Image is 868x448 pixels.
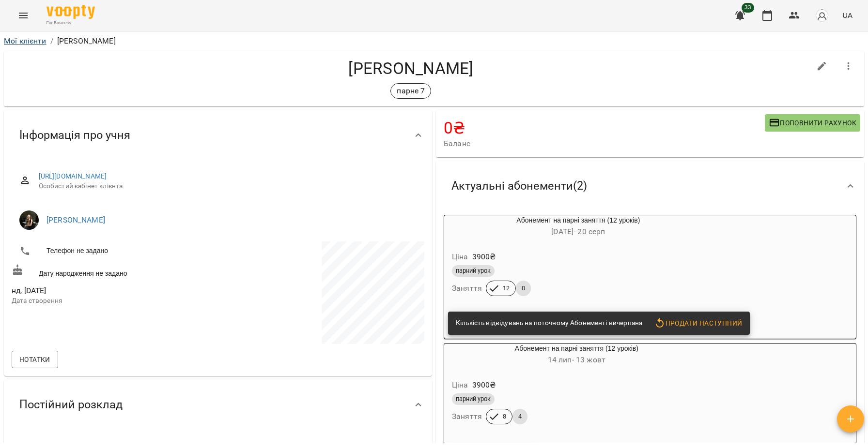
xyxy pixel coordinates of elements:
span: парний урок [452,267,495,275]
li: Телефон не задано [12,241,216,261]
div: Абонемент на парні заняття (12 уроків) [444,343,709,367]
nav: breadcrumb [4,35,864,47]
p: парне 7 [397,85,425,97]
div: Постійний розклад [4,380,432,430]
button: Абонемент на парні заняття (12 уроків)[DATE]- 20 серпЦіна3900₴парний урокЗаняття120 [444,215,713,308]
button: Нотатки [12,351,58,368]
span: Поповнити рахунок [769,117,856,129]
button: Продати наступний [650,314,746,332]
div: Абонемент на парні заняття (12 уроків) [444,215,713,239]
p: 3900 ₴ [472,379,496,391]
div: Актуальні абонементи(2) [436,161,864,211]
p: [PERSON_NAME] [57,35,116,47]
span: Баланс [444,138,765,149]
h4: 0 ₴ [444,118,765,138]
button: Menu [12,4,35,27]
span: Продати наступний [654,317,742,329]
p: 3900 ₴ [472,251,496,263]
span: Інформація про учня [19,128,130,143]
button: UA [838,6,856,24]
li: / [50,35,53,47]
span: For Business [46,20,95,26]
img: avatar_s.png [815,9,829,22]
h6: Заняття [452,282,482,295]
span: Постійний розклад [19,397,123,412]
span: Актуальні абонементи ( 2 ) [451,179,587,194]
span: 8 [497,412,512,421]
a: Мої клієнти [4,36,46,45]
span: парний урок [452,395,495,403]
span: 0 [516,284,531,293]
span: [DATE] - 20 серп [551,227,605,236]
span: нд, [DATE] [12,285,216,297]
a: [PERSON_NAME] [46,215,105,224]
button: Поповнити рахунок [765,114,860,132]
h6: Заняття [452,410,482,423]
div: Дату народження не задано [10,262,218,280]
a: [URL][DOMAIN_NAME] [39,172,107,180]
button: Абонемент на парні заняття (12 уроків)14 лип- 13 жовтЦіна3900₴парний урокЗаняття84 [444,343,709,436]
div: парне 7 [390,83,431,99]
div: Інформація про учня [4,110,432,160]
span: 12 [497,284,515,293]
p: Дата створення [12,296,216,306]
span: 33 [742,3,754,13]
h6: Ціна [452,250,468,264]
h6: Ціна [452,378,468,392]
img: Людмила Ярош [19,210,39,230]
img: Voopty Logo [46,5,95,19]
span: Нотатки [19,354,50,365]
span: UA [842,10,852,20]
span: Особистий кабінет клієнта [39,181,417,191]
span: 4 [512,412,527,421]
div: Кількість відвідувань на поточному Абонементі вичерпана [456,314,642,332]
h4: [PERSON_NAME] [12,59,810,78]
span: 14 лип - 13 жовт [548,355,605,364]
